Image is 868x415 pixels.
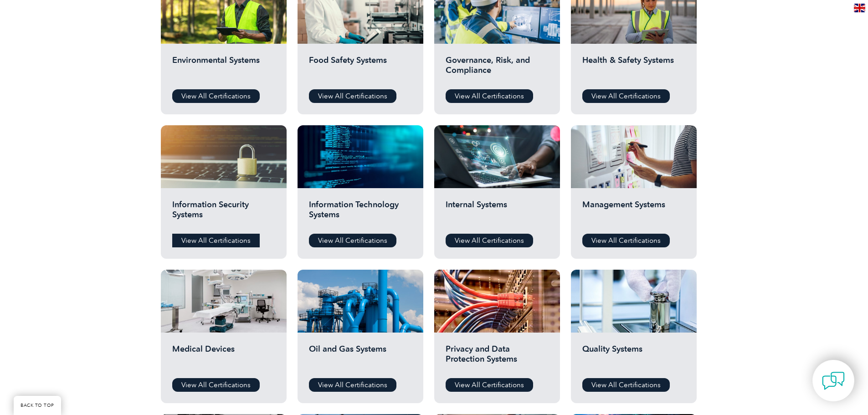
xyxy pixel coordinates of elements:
h2: Food Safety Systems [309,55,412,82]
a: View All Certifications [309,89,396,103]
a: View All Certifications [582,89,670,103]
h2: Oil and Gas Systems [309,344,412,371]
a: View All Certifications [582,378,670,392]
h2: Health & Safety Systems [582,55,685,82]
a: View All Certifications [309,234,396,247]
a: View All Certifications [172,89,260,103]
h2: Information Technology Systems [309,200,412,227]
a: View All Certifications [446,378,533,392]
a: View All Certifications [172,378,260,392]
h2: Privacy and Data Protection Systems [446,344,549,371]
a: View All Certifications [446,234,533,247]
h2: Management Systems [582,200,685,227]
img: en [854,4,865,12]
a: BACK TO TOP [14,396,61,415]
img: contact-chat.png [822,369,845,392]
h2: Environmental Systems [172,55,275,82]
a: View All Certifications [446,89,533,103]
h2: Internal Systems [446,200,549,227]
a: View All Certifications [582,234,670,247]
a: View All Certifications [309,378,396,392]
h2: Medical Devices [172,344,275,371]
h2: Governance, Risk, and Compliance [446,55,549,82]
a: View All Certifications [172,234,260,247]
h2: Information Security Systems [172,200,275,227]
h2: Quality Systems [582,344,685,371]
